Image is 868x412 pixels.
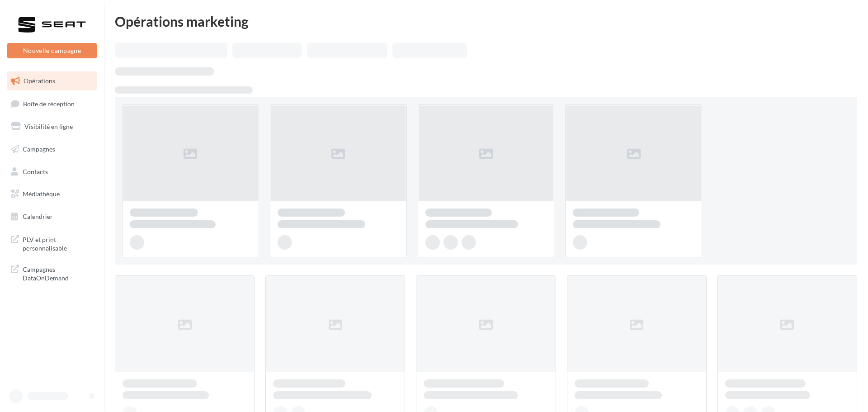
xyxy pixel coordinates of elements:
a: Campagnes DataOnDemand [5,260,99,286]
a: Contacts [5,162,99,181]
a: PLV et print personnalisable [5,230,99,256]
span: PLV et print personnalisable [23,233,93,253]
a: Visibilité en ligne [5,117,99,136]
span: Contacts [23,167,48,175]
span: Campagnes DataOnDemand [23,263,93,283]
a: Calendrier [5,207,99,226]
span: Calendrier [23,213,53,220]
span: Opérations [24,77,55,85]
button: Nouvelle campagne [7,43,97,58]
a: Boîte de réception [5,94,99,114]
a: Médiathèque [5,185,99,204]
span: Campagnes [23,145,55,153]
a: Opérations [5,71,99,90]
div: Opérations marketing [115,14,857,28]
span: Boîte de réception [23,99,75,107]
span: Visibilité en ligne [24,123,73,130]
span: Médiathèque [23,190,60,198]
a: Campagnes [5,140,99,159]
